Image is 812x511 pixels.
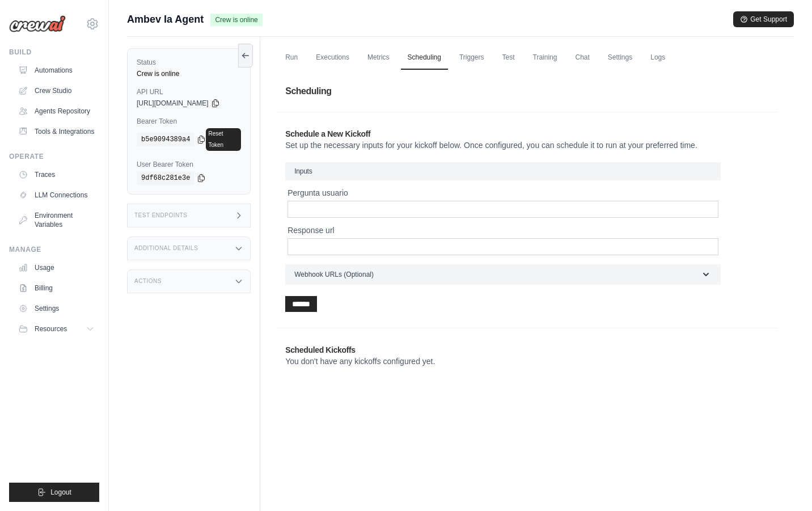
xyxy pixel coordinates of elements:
[137,69,241,78] div: Crew is online
[14,61,99,79] a: Automations
[14,206,99,234] a: Environment Variables
[755,457,812,511] div: Widget de chat
[287,225,718,236] label: Response url
[294,270,374,279] span: Webhook URLs (Optional)
[285,128,769,140] h2: Schedule a New Kickoff
[14,259,99,277] a: Usage
[278,46,304,70] a: Run
[35,324,67,333] span: Resources
[14,299,99,318] a: Settings
[137,99,209,108] span: [URL][DOMAIN_NAME]
[134,278,162,285] h3: Actions
[601,46,639,70] a: Settings
[285,344,769,356] h2: Scheduled Kickoffs
[137,58,241,67] label: Status
[9,152,99,161] div: Operate
[361,46,396,70] a: Metrics
[285,264,721,285] button: Webhook URLs (Optional)
[401,46,448,70] a: Scheduling
[526,46,564,70] a: Training
[755,457,812,511] iframe: Chat Widget
[14,82,99,100] a: Crew Studio
[287,187,718,199] label: Pergunta usuario
[50,488,71,497] span: Logout
[210,14,262,26] span: Crew is online
[9,48,99,57] div: Build
[309,46,356,70] a: Executions
[137,117,241,126] label: Bearer Token
[14,123,99,141] a: Tools & Integrations
[14,186,99,204] a: LLM Connections
[285,140,769,151] p: Set up the necessary inputs for your kickoff below. Once configured, you can schedule it to run a...
[452,46,491,70] a: Triggers
[568,46,596,70] a: Chat
[134,245,198,252] h3: Additional Details
[9,483,99,502] button: Logout
[9,245,99,254] div: Manage
[137,133,194,146] code: b5e9094389a4
[137,87,241,96] label: API URL
[733,11,794,27] button: Get Support
[14,320,99,338] button: Resources
[206,128,241,151] a: Reset Token
[644,46,672,70] a: Logs
[9,15,66,32] img: Logo
[496,46,522,70] a: Test
[137,160,241,169] label: User Bearer Token
[285,356,522,367] p: You don't have any kickoffs configured yet.
[14,166,99,184] a: Traces
[14,102,99,120] a: Agents Repository
[276,75,778,107] h1: Scheduling
[134,212,188,219] h3: Test Endpoints
[294,167,312,175] span: Inputs
[127,11,204,27] span: Ambev Ia Agent
[137,171,194,185] code: 9df68c281e3e
[14,279,99,297] a: Billing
